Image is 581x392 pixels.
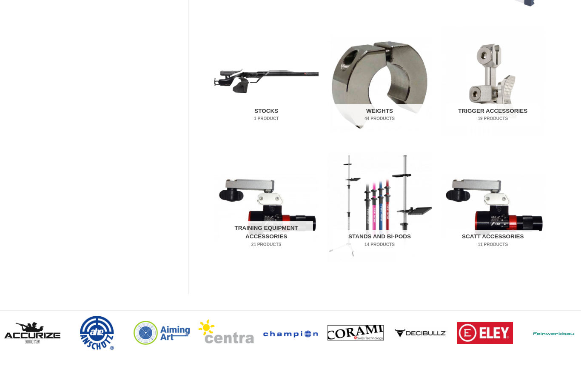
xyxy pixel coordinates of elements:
h2: Stocks [220,104,313,126]
a: Visit product category Weights [327,26,432,136]
a: Visit product category Stocks [214,26,319,136]
mark: 14 Products [333,242,426,248]
h2: SCATT Accessories [446,230,539,252]
img: Training Equipment Accessories [214,152,319,262]
a: Visit product category SCATT Accessories [441,152,545,262]
img: Stands and Bi-pods [327,152,432,262]
h2: Trigger Accessories [446,104,539,126]
img: SCATT Accessories [441,152,545,262]
a: Visit product category Trigger Accessories [441,26,545,136]
mark: 21 Products [220,242,313,248]
h2: Stands and Bi-pods [333,230,426,252]
img: Trigger Accessories [441,26,545,136]
a: Visit product category Training Equipment Accessories [214,152,319,262]
mark: 44 Products [333,116,426,122]
img: Stocks [214,26,319,136]
mark: 11 Products [446,242,539,248]
mark: 19 Products [446,116,539,122]
img: Weights [327,26,432,136]
h2: Training Equipment Accessories [220,221,313,252]
h2: Weights [333,104,426,126]
a: Visit product category Stands and Bi-pods [327,152,432,262]
mark: 1 Product [220,116,313,122]
img: brand logo [457,322,513,344]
